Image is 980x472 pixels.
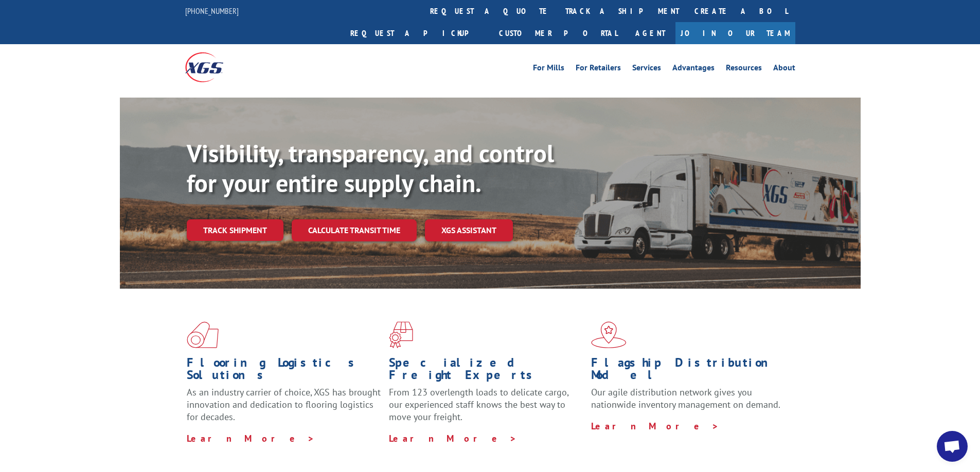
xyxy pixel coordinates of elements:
a: XGS ASSISTANT [425,219,513,241]
a: Learn More > [389,432,517,444]
a: Calculate transit time [292,219,417,241]
span: As an industry carrier of choice, XGS has brought innovation and dedication to flooring logistics... [187,386,381,423]
a: Join Our Team [675,22,795,44]
a: Agent [625,22,675,44]
p: From 123 overlength loads to delicate cargo, our experienced staff knows the best way to move you... [389,386,583,432]
a: Learn More > [591,420,719,432]
a: About [773,64,795,75]
b: Visibility, transparency, and control for your entire supply chain. [187,137,554,199]
h1: Specialized Freight Experts [389,356,583,386]
a: For Mills [533,64,564,75]
a: Services [632,64,661,75]
a: Track shipment [187,219,283,241]
a: Request a pickup [343,22,491,44]
h1: Flooring Logistics Solutions [187,356,381,386]
a: [PHONE_NUMBER] [185,6,239,16]
a: Learn More > [187,432,315,444]
h1: Flagship Distribution Model [591,356,786,386]
img: xgs-icon-focused-on-flooring-red [389,322,413,348]
a: Customer Portal [491,22,625,44]
a: For Retailers [576,64,621,75]
span: Our agile distribution network gives you nationwide inventory management on demand. [591,386,780,410]
a: Advantages [672,64,715,75]
a: Resources [726,64,762,75]
img: xgs-icon-flagship-distribution-model-red [591,322,627,348]
img: xgs-icon-total-supply-chain-intelligence-red [187,322,219,348]
div: Open chat [937,431,968,462]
